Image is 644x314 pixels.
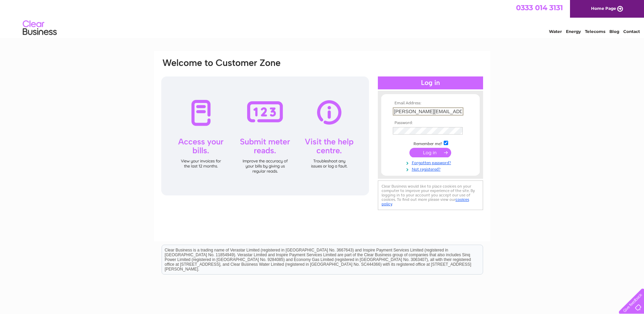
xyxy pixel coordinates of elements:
[391,101,470,106] th: Email Address:
[22,18,57,38] img: logo.png
[162,4,483,33] div: Clear Business is a trading name of Verastar Limited (registered in [GEOGRAPHIC_DATA] No. 3667643...
[382,197,469,206] a: cookies policy
[391,140,470,146] td: Remember me?
[393,165,470,172] a: Not registered?
[516,3,563,12] a: 0333 014 3131
[609,29,619,34] a: Blog
[585,29,605,34] a: Telecoms
[623,29,640,34] a: Contact
[378,180,483,210] div: Clear Business would like to place cookies on your computer to improve your experience of the sit...
[391,121,470,125] th: Password:
[566,29,581,34] a: Energy
[409,148,451,157] input: Submit
[549,29,562,34] a: Water
[393,159,470,165] a: Forgotten password?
